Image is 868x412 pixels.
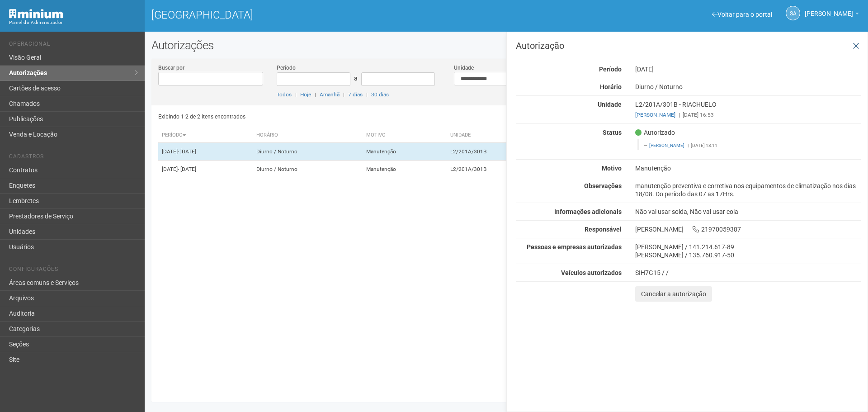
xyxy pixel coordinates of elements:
td: [DATE] [158,143,253,161]
strong: Responsável [585,226,622,233]
span: | [688,143,689,148]
a: [PERSON_NAME] [805,11,859,19]
a: Hoje [300,91,311,98]
strong: Veículos autorizados [561,269,622,276]
div: [PERSON_NAME] 21970059387 [628,225,868,233]
h2: Autorizações [151,38,861,52]
footer: [DATE] 18:11 [644,142,856,149]
strong: Pessoas e empresas autorizadas [527,243,622,251]
div: Painel do Administrador [9,19,138,27]
div: L2/201A/301B - RIACHUELO [628,100,868,119]
td: Diurno / Noturno [253,161,363,178]
div: SIH7G15 / / [635,269,861,277]
span: a [354,75,358,82]
li: Configurações [9,266,138,275]
span: Silvio Anjos [805,1,853,17]
a: [PERSON_NAME] [635,112,675,118]
span: | [343,91,344,98]
a: Todos [277,91,292,98]
div: Diurno / Noturno [628,83,868,91]
strong: Observações [584,182,622,189]
th: Período [158,128,253,143]
span: - [DATE] [178,148,196,155]
div: [PERSON_NAME] / 135.760.917-50 [635,251,861,259]
td: L2/201A/301B [447,143,545,161]
label: Unidade [454,64,474,72]
strong: Horário [600,83,622,90]
a: [PERSON_NAME] [649,143,684,148]
li: Operacional [9,41,138,50]
strong: Motivo [602,165,622,172]
th: Horário [253,128,363,143]
h3: Autorização [516,41,861,50]
div: manutenção preventiva e corretiva nos equipamentos de climatização nos dias 18/08. Do período das... [628,182,868,198]
th: Unidade [447,128,545,143]
a: SA [786,6,800,20]
td: Manutenção [363,161,447,178]
span: Autorizado [635,128,675,137]
span: | [295,91,297,98]
span: | [679,112,680,118]
td: Diurno / Noturno [253,143,363,161]
a: Voltar para o portal [712,11,772,18]
label: Período [277,64,296,72]
a: 30 dias [371,91,389,98]
div: [PERSON_NAME] / 141.214.617-89 [635,243,861,251]
div: Manutenção [628,164,868,172]
h1: [GEOGRAPHIC_DATA] [151,9,500,21]
strong: Informações adicionais [554,208,622,215]
th: Motivo [363,128,447,143]
img: Minium [9,9,63,19]
td: Manutenção [363,143,447,161]
div: [DATE] [628,65,868,73]
span: - [DATE] [178,166,196,172]
span: | [366,91,368,98]
a: 7 dias [348,91,363,98]
span: | [315,91,316,98]
td: L2/201A/301B [447,161,545,178]
div: Não vai usar solda, Não vai usar cola [628,208,868,216]
label: Buscar por [158,64,184,72]
strong: Unidade [598,101,622,108]
td: [DATE] [158,161,253,178]
a: Amanhã [320,91,340,98]
li: Cadastros [9,153,138,163]
strong: Status [603,129,622,136]
button: Cancelar a autorização [635,286,712,302]
div: Exibindo 1-2 de 2 itens encontrados [158,110,504,123]
div: [DATE] 16:53 [635,111,861,119]
strong: Período [599,66,622,73]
